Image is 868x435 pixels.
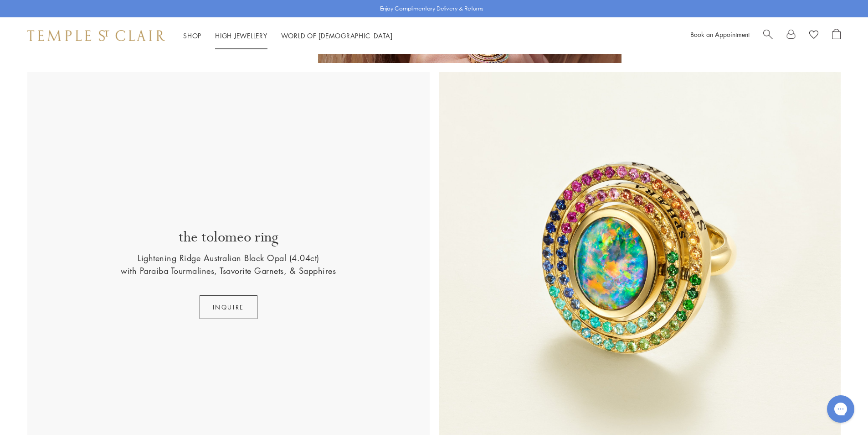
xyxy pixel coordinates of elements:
p: the tolomeo ring [179,228,278,252]
p: Lightening Ridge Australian Black Opal (4.04ct) [138,252,319,264]
iframe: Gorgias live chat messenger [822,392,859,426]
nav: Main navigation [183,30,393,42]
a: ShopShop [183,31,201,40]
a: Open Shopping Bag [832,29,841,42]
a: View Wishlist [809,29,818,42]
a: World of [DEMOGRAPHIC_DATA]World of [DEMOGRAPHIC_DATA] [281,31,393,40]
img: Temple St. Clair [27,30,165,41]
a: Book an Appointment [690,30,750,39]
button: INQUIRE [200,295,257,319]
a: High JewelleryHigh Jewellery [215,31,267,40]
p: Enjoy Complimentary Delivery & Returns [380,4,483,13]
a: Search [763,29,773,42]
p: with Paraiba Tourmalines, Tsavorite Garnets, & Sapphires [121,264,336,277]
